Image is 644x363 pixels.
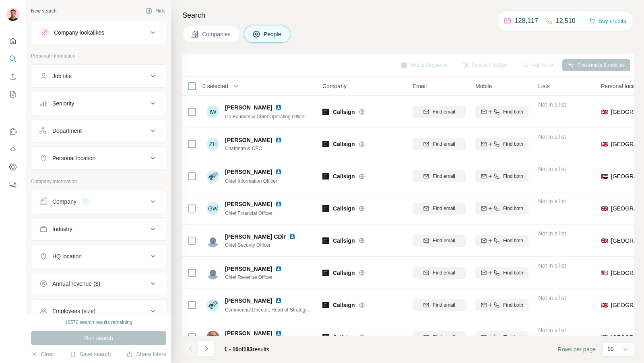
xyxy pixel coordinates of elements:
[126,350,166,358] button: Share filters
[556,16,576,26] p: 12,510
[333,269,355,277] span: Callsign
[198,340,215,357] button: Navigate to next page
[52,280,100,288] div: Annual revenue ($)
[225,306,328,313] span: Commercial Director, Head of Strategic Banking
[433,237,455,244] span: Find email
[601,333,608,341] span: 🇬🇧
[322,141,329,147] img: Logo of Callsign
[31,301,166,321] button: Employees (size)
[433,205,455,212] span: Find email
[333,140,355,148] span: Callsign
[275,330,282,336] img: LinkedIn logo
[31,219,166,239] button: Industry
[289,233,295,240] img: LinkedIn logo
[206,170,219,183] img: Avatar
[225,200,272,208] span: [PERSON_NAME]
[206,331,219,344] img: Avatar
[52,252,82,260] div: HQ location
[413,138,466,150] button: Find email
[6,124,19,139] button: Use Surfe on LinkedIn
[601,172,608,180] span: 🇦🇪
[503,108,523,115] span: Find both
[475,170,528,182] button: Find both
[225,114,306,120] span: Co-Founder & Chief Operating Officer
[225,265,272,273] span: [PERSON_NAME]
[81,198,91,205] div: 1
[601,269,608,277] span: 🇺🇸
[538,166,566,172] span: Not in a list
[31,121,166,140] button: Department
[52,99,74,107] div: Seniority
[225,178,277,184] span: Chief Information Officer
[322,270,329,276] img: Logo of Callsign
[52,198,76,206] div: Company
[433,173,455,180] span: Find email
[206,299,219,311] img: Avatar
[6,142,19,157] button: Use Surfe API
[475,267,528,279] button: Find both
[275,201,282,207] img: LinkedIn logo
[538,327,566,333] span: Not in a list
[322,173,329,179] img: Logo of Callsign
[601,108,608,116] span: 🇬🇧
[322,205,329,212] img: Logo of Callsign
[601,204,608,212] span: 🇬🇧
[475,82,492,90] span: Mobile
[31,23,166,42] button: Company lookalikes
[433,269,455,276] span: Find email
[433,301,455,309] span: Find email
[202,82,228,90] span: 0 selected
[182,10,634,21] h4: Search
[225,136,272,144] span: [PERSON_NAME]
[225,297,272,305] span: [PERSON_NAME]
[31,178,166,185] p: Company information
[225,241,299,249] span: Chief Security Officer
[503,173,523,180] span: Find both
[31,148,166,168] button: Personal location
[206,138,219,151] div: ZH
[225,168,272,176] span: [PERSON_NAME]
[413,331,466,343] button: Find email
[31,192,166,211] button: Company1
[475,331,528,343] button: Find both
[52,127,82,135] div: Department
[601,237,608,245] span: 🇬🇧
[54,29,104,37] div: Company lookalikes
[6,69,19,84] button: Enrich CSV
[333,237,355,245] span: Callsign
[275,137,282,143] img: LinkedIn logo
[475,106,528,118] button: Find both
[202,30,231,38] span: Companies
[52,72,72,80] div: Job title
[503,237,523,244] span: Find both
[333,108,355,116] span: Callsign
[503,140,523,148] span: Find both
[322,82,347,90] span: Company
[275,297,282,304] img: LinkedIn logo
[31,350,54,358] button: Clear
[206,234,219,247] img: Avatar
[333,172,355,180] span: Callsign
[538,82,550,90] span: Lists
[206,202,219,215] div: GW
[6,160,19,174] button: Dashboard
[244,346,253,353] span: 183
[225,329,272,337] span: [PERSON_NAME]
[538,230,566,237] span: Not in a list
[413,170,466,182] button: Find email
[225,274,285,281] span: Chief Revenue Officer
[538,198,566,204] span: Not in a list
[225,210,272,216] span: Chief Financial Officer
[538,134,566,140] span: Not in a list
[224,346,239,353] span: 1 - 10
[601,82,644,90] span: Personal location
[6,177,19,192] button: Feedback
[31,94,166,113] button: Seniority
[475,299,528,311] button: Find both
[503,301,523,309] span: Find both
[413,82,427,90] span: Email
[65,319,132,326] div: 10570 search results remaining
[275,266,282,272] img: LinkedIn logo
[140,5,171,17] button: Hide
[475,202,528,214] button: Find both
